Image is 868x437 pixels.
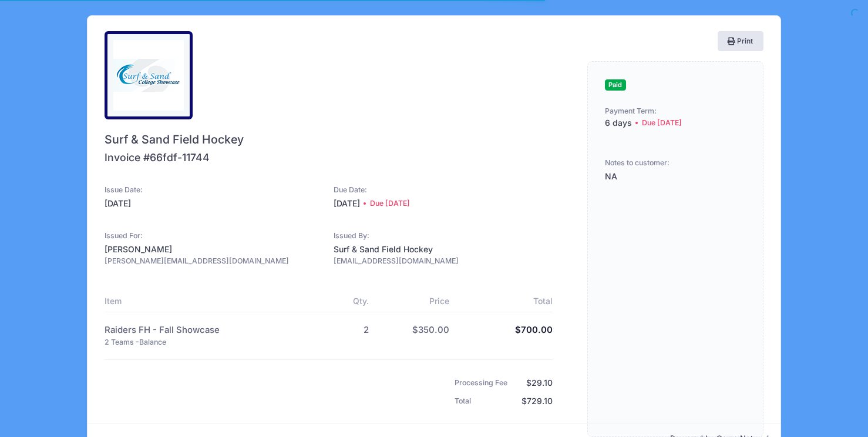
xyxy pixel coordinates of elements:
div: Issue Date: [105,185,324,196]
div: Processing Fee [455,378,527,389]
div: 2 Teams -Balance [105,337,300,348]
span: Surf & Sand Field Hockey [105,131,547,148]
div: Due Date: [334,185,553,196]
td: $350.00 [374,312,455,353]
span: Paid [605,79,626,91]
button: Print [718,31,763,51]
div: Issued For: [105,231,324,242]
div: Payment Term: [605,106,746,117]
div: Total [455,396,490,407]
div: [PERSON_NAME] [105,243,324,256]
th: Qty. [306,290,374,312]
div: Raiders FH - Fall Showcase [105,323,300,336]
div: $729.10 [522,395,553,408]
div: Surf & Sand Field Hockey [334,243,553,256]
th: Item [105,290,305,312]
div: [EMAIL_ADDRESS][DOMAIN_NAME] [334,256,553,267]
div: [PERSON_NAME][EMAIL_ADDRESS][DOMAIN_NAME] [105,256,324,267]
div: Invoice #66fdf-11744 [105,150,210,165]
div: NA [605,171,746,183]
td: $700.00 [455,312,553,353]
div: [DATE] [105,198,324,210]
th: Total [455,290,553,312]
div: Issued By: [334,231,553,242]
td: 2 [306,312,374,353]
th: Price [374,290,455,312]
span: Due [DATE] [632,118,682,129]
div: $29.10 [526,377,553,389]
div: 6 days [605,117,746,129]
div: Notes to customer: [605,158,669,169]
span: [DATE] [334,198,364,210]
span: Due [DATE] [364,198,410,209]
img: logo [113,40,184,111]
